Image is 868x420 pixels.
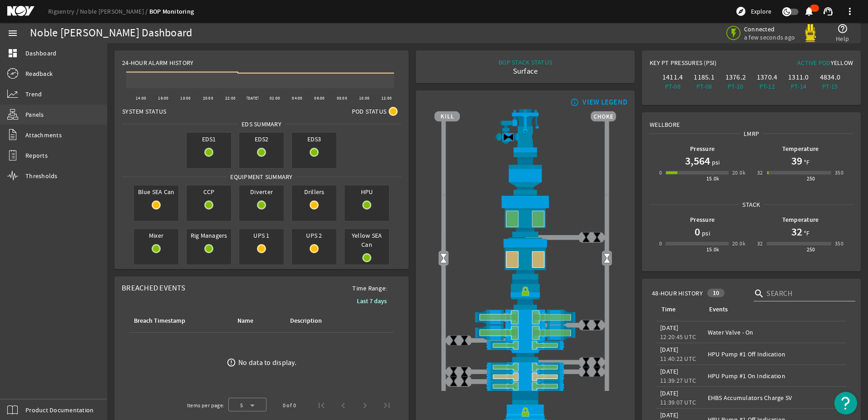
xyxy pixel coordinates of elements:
[592,232,602,243] img: ValveClose.png
[659,82,686,91] div: PT-06
[122,58,193,67] span: 24-Hour Alarm History
[359,95,370,101] text: 10:00
[784,82,812,91] div: PT-14
[187,133,231,145] span: EDS1
[448,335,459,346] img: ValveClose.png
[722,73,750,82] div: 1376.2
[753,73,781,82] div: 1370.4
[80,7,149,15] a: Noble [PERSON_NAME]
[25,49,56,58] span: Dashboard
[708,371,843,380] div: HPU Pump #1 On Indication
[289,316,353,326] div: Description
[434,310,616,325] img: ShearRamOpen.png
[459,366,470,377] img: ValveClose.png
[660,389,679,397] legacy-datetime-component: [DATE]
[661,305,676,315] div: Time
[807,174,815,183] div: 250
[592,320,602,330] img: ValveClose.png
[434,350,616,362] img: BopBodyShearBottom.png
[434,372,616,381] img: PipeRamOpenBlock.png
[695,225,700,239] h1: 0
[804,6,814,17] mat-icon: notifications
[642,113,860,129] div: Wellbore
[434,237,616,279] img: LowerAnnularOpenBlock.png
[292,133,336,145] span: EDS3
[187,401,225,410] div: Items per page:
[836,34,849,43] span: Help
[503,132,514,143] img: Valve2Close.png
[766,288,848,299] input: Search
[650,58,751,71] div: Key PT Pressures (PSI)
[434,280,616,310] img: RiserConnectorLock.png
[753,82,781,91] div: PT-12
[660,345,679,354] legacy-datetime-component: [DATE]
[25,405,94,415] span: Product Documentation
[660,376,696,385] legacy-datetime-component: 11:39:27 UTC
[459,376,470,387] img: ValveClose.png
[835,168,843,177] div: 350
[708,328,843,337] div: Water Valve - On
[292,95,302,101] text: 04:00
[744,33,795,41] span: a few seconds ago
[270,95,280,101] text: 02:00
[659,73,686,82] div: 1411.4
[782,215,819,224] b: Temperature
[434,152,616,195] img: FlexJoint.png
[660,367,679,375] legacy-datetime-component: [DATE]
[835,239,843,248] div: 350
[823,6,833,17] mat-icon: support_agent
[722,82,750,91] div: PT-10
[25,90,42,99] span: Trend
[25,151,48,160] span: Reports
[652,289,703,298] span: 48-Hour History
[807,245,815,254] div: 250
[345,185,389,198] span: HPU
[797,59,831,67] span: Active Pod
[187,229,231,242] span: Rig Managers
[7,48,18,59] mat-icon: dashboard
[581,366,592,377] img: ValveClose.png
[239,229,284,242] span: UPS 1
[690,145,715,153] b: Pressure
[434,109,616,152] img: RiserAdapter.png
[290,316,322,326] div: Description
[709,305,728,315] div: Events
[659,239,662,248] div: 0
[345,229,389,251] span: Yellow SEA Can
[581,232,592,243] img: ValveClose.png
[225,95,236,101] text: 22:00
[25,69,53,78] span: Readback
[438,253,449,264] img: Valve2Open.png
[134,316,185,326] div: Breach Timestamp
[700,229,710,238] span: psi
[706,174,720,183] div: 15.0k
[802,158,810,167] span: °F
[136,95,146,101] text: 14:00
[757,168,763,177] div: 32
[239,133,284,145] span: EDS2
[581,320,592,330] img: ValveClose.png
[187,185,231,198] span: CCP
[239,185,284,198] span: Diverter
[292,185,336,198] span: Drillers
[801,24,819,42] img: Yellowpod.svg
[602,253,612,264] img: Valve2Open.png
[498,67,552,76] div: Surface
[581,357,592,368] img: ValveClose.png
[350,293,394,309] button: Last 7 days
[685,154,710,168] h1: 3,564
[292,229,336,242] span: UPS 2
[707,289,725,297] div: 10
[582,98,627,107] div: VIEW LEGEND
[660,398,696,406] legacy-datetime-component: 11:39:07 UTC
[568,99,579,106] mat-icon: info_outline
[708,305,839,315] div: Events
[708,393,843,402] div: EHBS Accumulators Charge SV
[247,95,259,101] text: [DATE]
[754,288,764,299] i: search
[134,229,178,242] span: Mixer
[314,95,325,101] text: 06:00
[735,6,746,17] mat-icon: explore
[498,58,552,67] div: BOP STACK STATUS
[7,28,18,39] mat-icon: menu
